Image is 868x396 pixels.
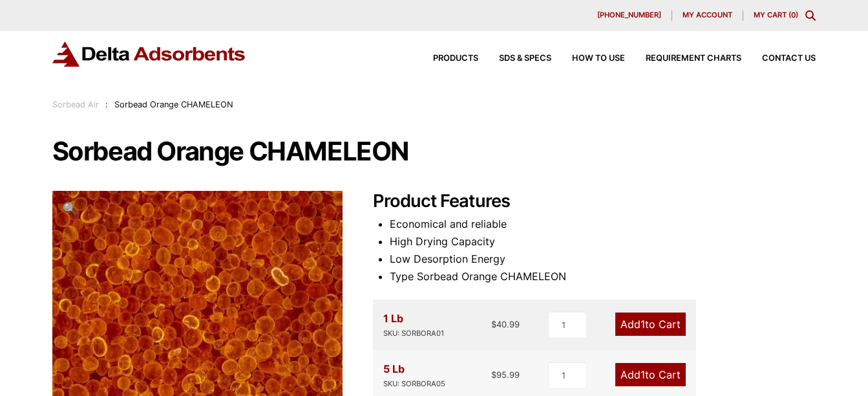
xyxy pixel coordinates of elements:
[52,191,88,226] a: View full-screen image gallery
[383,327,444,340] div: SKU: SORBORA01
[491,319,520,329] bdi: 40.99
[491,319,496,329] span: $
[390,233,816,250] li: High Drying Capacity
[63,201,78,215] span: 🔍
[52,138,816,165] h1: Sorbead Orange CHAMELEON
[114,100,233,109] span: Sorbead Orange CHAMELEON
[390,250,816,268] li: Low Desorption Energy
[791,10,796,19] span: 0
[383,378,445,390] div: SKU: SORBORA05
[805,10,816,21] div: Toggle Modal Content
[478,54,551,63] a: SDS & SPECS
[390,215,816,233] li: Economical and reliable
[52,41,246,67] img: Delta Adsorbents
[754,10,798,19] a: My Cart (0)
[383,310,444,340] div: 1 Lb
[615,363,686,386] a: Add1to Cart
[491,369,520,380] bdi: 95.99
[672,10,743,21] a: My account
[741,54,816,63] a: Contact Us
[390,268,816,285] li: Type Sorbead Orange CHAMELEON
[412,54,478,63] a: Products
[499,54,551,63] span: SDS & SPECS
[383,360,445,390] div: 5 Lb
[491,369,496,380] span: $
[646,54,741,63] span: Requirement Charts
[587,10,672,21] a: [PHONE_NUMBER]
[640,318,645,331] span: 1
[52,100,99,109] a: Sorbead Air
[683,12,732,19] span: My account
[373,191,816,212] h2: Product Features
[551,54,625,63] a: How to Use
[105,100,108,109] span: :
[433,54,478,63] span: Products
[615,313,686,336] a: Add1to Cart
[640,368,645,381] span: 1
[762,54,816,63] span: Contact Us
[625,54,741,63] a: Requirement Charts
[572,54,625,63] span: How to Use
[597,12,661,19] span: [PHONE_NUMBER]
